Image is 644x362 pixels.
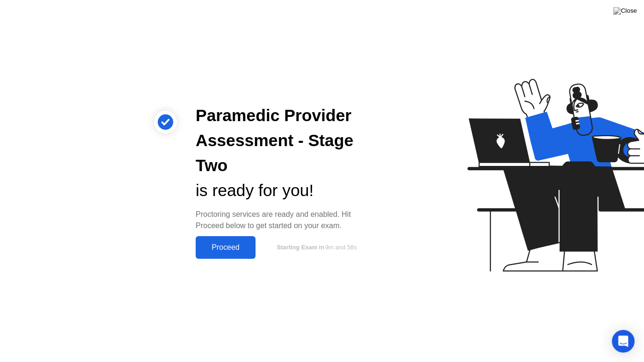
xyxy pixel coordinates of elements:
div: is ready for you! [196,178,371,203]
button: Starting Exam in9m and 58s [260,239,371,256]
div: Paramedic Provider Assessment - Stage Two [196,103,371,178]
button: Proceed [196,236,256,259]
div: Proceed [198,243,253,252]
div: Open Intercom Messenger [612,330,635,353]
div: Proctoring services are ready and enabled. Hit Proceed below to get started on your exam. [196,209,371,231]
img: Close [613,7,637,15]
span: 9m and 58s [325,244,357,251]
